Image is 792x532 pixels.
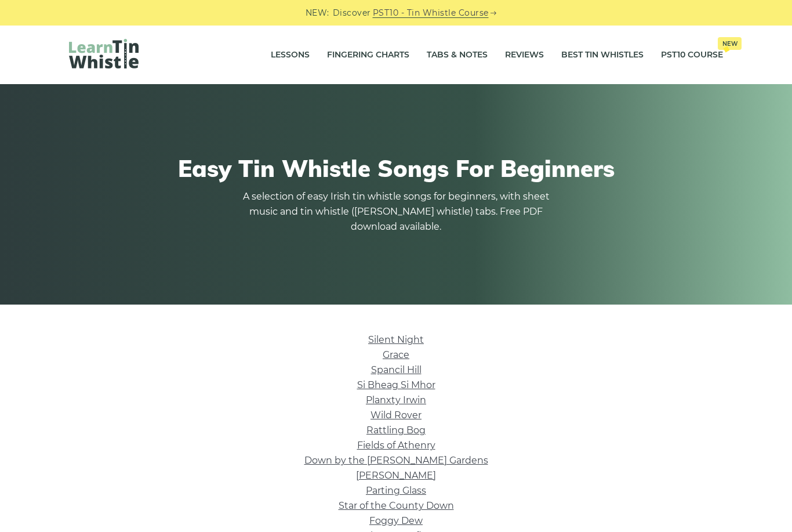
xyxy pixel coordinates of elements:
[366,395,426,406] a: Planxty Irwin
[356,470,436,481] a: [PERSON_NAME]
[366,425,426,436] a: Rattling Bog
[383,349,409,360] a: Grace
[239,189,553,234] p: A selection of easy Irish tin whistle songs for beginners, with sheet music and tin whistle ([PER...
[304,455,488,466] a: Down by the [PERSON_NAME] Gardens
[718,37,742,50] span: New
[427,41,488,70] a: Tabs & Notes
[339,500,454,511] a: Star of the County Down
[369,515,423,526] a: Foggy Dew
[371,364,422,375] a: Spancil Hill
[370,410,422,421] a: Wild Rover
[357,379,435,390] a: Si­ Bheag Si­ Mhor
[327,41,409,70] a: Fingering Charts
[69,154,723,182] h1: Easy Tin Whistle Songs For Beginners
[271,41,310,70] a: Lessons
[561,41,644,70] a: Best Tin Whistles
[357,440,435,451] a: Fields of Athenry
[69,39,139,68] img: LearnTinWhistle.com
[368,334,424,345] a: Silent Night
[366,485,426,496] a: Parting Glass
[505,41,544,70] a: Reviews
[661,41,723,70] a: PST10 CourseNew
